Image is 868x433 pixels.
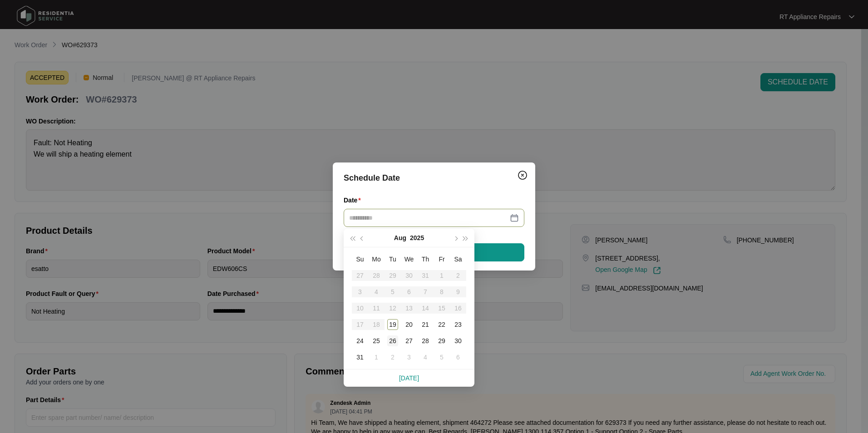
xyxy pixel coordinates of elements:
th: Tu [385,251,401,267]
td: 2025-08-31 [352,349,368,365]
div: 28 [420,335,431,346]
td: 2025-08-30 [450,333,466,349]
td: 2025-09-04 [417,349,434,365]
td: 2025-08-28 [417,333,434,349]
td: 2025-09-01 [368,349,385,365]
th: Sa [450,251,466,267]
th: We [401,251,417,267]
div: 27 [404,335,414,346]
td: 2025-08-19 [385,316,401,333]
td: 2025-09-02 [385,349,401,365]
div: 23 [453,319,464,330]
td: 2025-08-27 [401,333,417,349]
div: Schedule Date [344,172,524,184]
img: closeCircle [517,170,528,181]
label: Date [344,196,365,205]
td: 2025-08-29 [434,333,450,349]
button: Close [515,168,530,182]
td: 2025-08-24 [352,333,368,349]
div: 24 [355,335,365,346]
td: 2025-08-20 [401,316,417,333]
div: 5 [436,352,447,363]
th: Mo [368,251,385,267]
td: 2025-08-21 [417,316,434,333]
div: 22 [436,319,447,330]
input: Date [349,213,508,223]
button: 2025 [410,229,424,247]
div: 21 [420,319,431,330]
div: 3 [404,352,414,363]
th: Su [352,251,368,267]
td: 2025-08-22 [434,316,450,333]
div: 2 [387,352,398,363]
div: 20 [404,319,414,330]
div: 4 [420,352,431,363]
div: 30 [453,335,464,346]
td: 2025-09-06 [450,349,466,365]
th: Fr [434,251,450,267]
td: 2025-08-26 [385,333,401,349]
div: 19 [387,319,398,330]
div: 6 [453,352,464,363]
td: 2025-08-25 [368,333,385,349]
button: Aug [394,229,406,247]
div: 29 [436,335,447,346]
div: 25 [371,335,382,346]
div: 1 [371,352,382,363]
a: [DATE] [399,374,419,382]
td: 2025-09-03 [401,349,417,365]
th: Th [417,251,434,267]
td: 2025-08-23 [450,316,466,333]
div: 31 [355,352,365,363]
div: 26 [387,335,398,346]
td: 2025-09-05 [434,349,450,365]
